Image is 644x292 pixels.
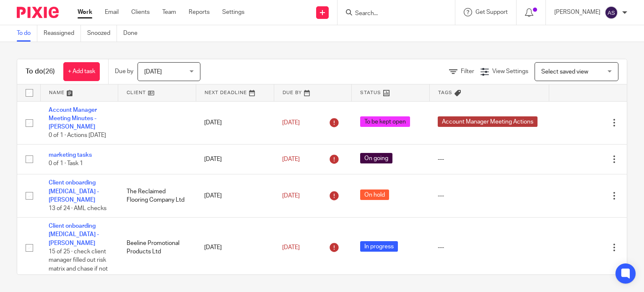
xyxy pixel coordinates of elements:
span: [DATE] [282,245,300,250]
div: --- [438,155,540,163]
td: Beeline Promotional Products Ltd [118,217,196,278]
p: [PERSON_NAME] [554,8,600,16]
a: Reports [189,8,210,16]
a: Client onboarding [MEDICAL_DATA] - [PERSON_NAME] [49,180,99,203]
span: View Settings [492,68,528,74]
p: Due by [115,67,133,76]
span: [DATE] [282,120,300,126]
div: --- [438,243,540,252]
span: In progress [360,241,398,252]
a: To do [17,25,37,42]
a: Settings [222,8,244,16]
span: Account Manager Meeting Actions [438,116,538,127]
a: Snoozed [87,25,117,42]
a: Client onboarding [MEDICAL_DATA] - [PERSON_NAME] [49,223,99,246]
span: 13 of 24 · AML checks [49,206,106,212]
td: [DATE] [196,101,274,145]
span: 0 of 1 · Task 1 [49,160,83,166]
a: + Add task [63,62,100,81]
span: To be kept open [360,116,410,127]
span: On going [360,153,392,163]
span: Tags [438,90,452,95]
span: Get Support [475,9,508,15]
img: svg%3E [605,6,618,19]
a: Work [78,8,92,16]
a: Done [123,25,144,42]
span: Filter [461,68,474,74]
td: [DATE] [196,217,274,278]
td: [DATE] [196,174,274,218]
input: Search [354,10,430,18]
td: The Reclaimed Flooring Company Ltd [118,174,196,218]
a: Clients [131,8,150,16]
span: 0 of 1 · Actions [DATE] [49,133,106,139]
span: [DATE] [144,69,162,75]
span: On hold [360,189,389,200]
a: Reassigned [44,25,81,42]
img: Pixie [17,7,59,18]
span: [DATE] [282,193,300,199]
span: (26) [43,68,55,75]
a: marketing tasks [49,152,92,158]
a: Account Manager Meeting Minutes - [PERSON_NAME] [49,107,97,130]
h1: To do [26,67,55,76]
a: Team [162,8,176,16]
span: 15 of 25 · check client manager filled out risk matrix and chase if not [49,249,108,272]
span: [DATE] [282,156,300,162]
span: Select saved view [541,69,588,75]
div: --- [438,192,540,200]
td: [DATE] [196,145,274,174]
a: Email [105,8,119,16]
